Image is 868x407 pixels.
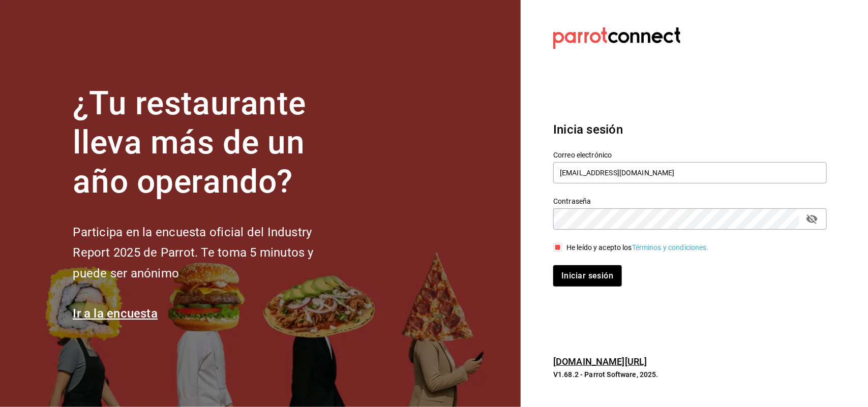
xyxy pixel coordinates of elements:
button: Iniciar sesión [553,265,621,287]
label: Correo electrónico [553,152,827,159]
a: Ir a la encuesta [73,306,158,321]
button: passwordField [803,210,821,228]
input: Ingresa tu correo electrónico [553,162,827,183]
label: Contraseña [553,198,827,205]
div: He leído y acepto los [566,242,709,253]
p: V1.68.2 - Parrot Software, 2025. [553,369,827,380]
h3: Inicia sesión [553,120,827,139]
a: Términos y condiciones. [632,243,709,252]
h1: ¿Tu restaurante lleva más de un año operando? [73,84,347,201]
a: [DOMAIN_NAME][URL] [553,356,647,367]
h2: Participa en la encuesta oficial del Industry Report 2025 de Parrot. Te toma 5 minutos y puede se... [73,222,347,284]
